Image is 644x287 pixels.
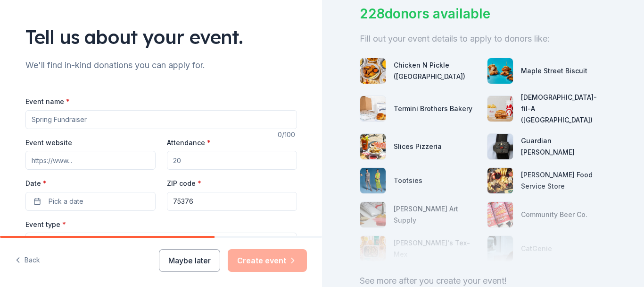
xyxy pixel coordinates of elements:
[25,233,297,252] button: Select
[15,251,40,270] button: Back
[167,192,297,211] input: 12345 (U.S. only)
[25,138,72,148] label: Event website
[167,179,201,188] label: ZIP code
[360,134,386,159] img: photo for Slices Pizzeria
[25,220,66,229] label: Event type
[167,138,211,148] label: Attendance
[159,249,220,272] button: Maybe later
[521,92,607,126] div: [DEMOGRAPHIC_DATA]-fil-A ([GEOGRAPHIC_DATA])
[25,192,156,211] button: Pick a date
[487,58,513,84] img: photo for Maple Street Biscuit
[25,24,297,50] div: Tell us about your event.
[25,58,297,73] div: We'll find in-kind donations you can apply for.
[25,179,156,188] label: Date
[25,110,297,129] input: Spring Fundraiser
[360,58,386,84] img: photo for Chicken N Pickle (Grand Prairie)
[360,31,606,46] div: Fill out your event details to apply to donors like:
[25,97,70,106] label: Event name
[25,151,156,170] input: https://www...
[521,135,607,158] div: Guardian [PERSON_NAME]
[394,103,472,114] div: Termini Brothers Bakery
[394,141,442,152] div: Slices Pizzeria
[360,4,606,24] div: 228 donors available
[49,196,83,207] span: Pick a date
[278,129,297,140] div: 0 /100
[394,60,479,82] div: Chicken N Pickle ([GEOGRAPHIC_DATA])
[360,96,386,122] img: photo for Termini Brothers Bakery
[521,65,587,77] div: Maple Street Biscuit
[487,96,513,122] img: photo for Chick-fil-A (Dallas Frankford Road)
[167,151,297,170] input: 20
[487,134,513,159] img: photo for Guardian Angel Device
